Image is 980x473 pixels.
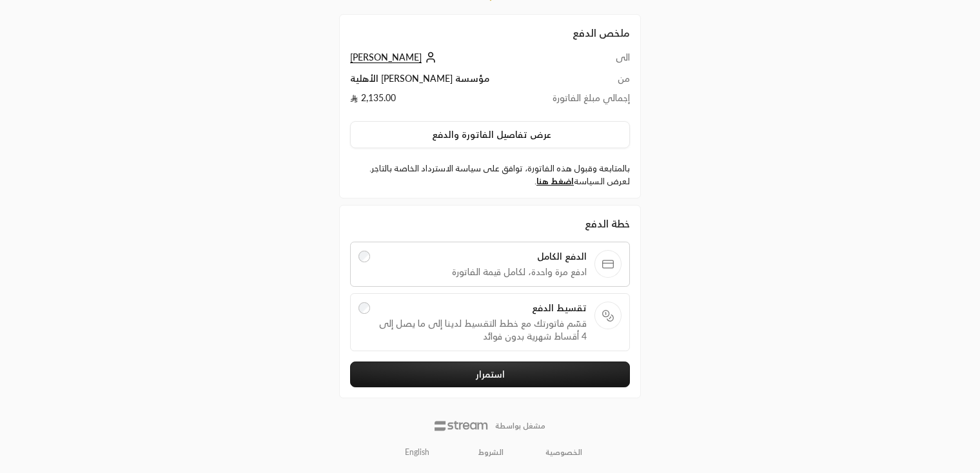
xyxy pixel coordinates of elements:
[350,362,630,387] button: استمرار
[378,265,587,278] span: ادفع مرة واحدة، لكامل قيمة الفاتورة
[358,302,370,314] input: تقسيط الدفعقسّم فاتورتك مع خطط التقسيط لدينا إلى ما يصل إلى 4 أقساط شهرية بدون فوائد
[350,92,530,111] td: 2,135.00
[478,447,504,458] a: الشروط
[495,421,545,431] p: مشغل بواسطة
[350,162,630,188] label: بالمتابعة وقبول هذه الفاتورة، توافق على سياسة الاسترداد الخاصة بالتاجر. لعرض السياسة .
[398,441,436,464] a: English
[378,317,587,343] span: قسّم فاتورتك مع خطط التقسيط لدينا إلى ما يصل إلى 4 أقساط شهرية بدون فوائد
[530,92,630,111] td: إجمالي مبلغ الفاتورة
[378,302,587,314] span: تقسيط الدفع
[536,176,574,186] a: اضغط هنا
[358,251,370,262] input: الدفع الكاملادفع مرة واحدة، لكامل قيمة الفاتورة
[545,447,582,458] a: الخصوصية
[350,52,422,63] span: [PERSON_NAME]
[530,51,630,72] td: الى
[350,25,630,41] h2: ملخص الدفع
[378,250,587,263] span: الدفع الكامل
[350,72,530,92] td: مؤسسة [PERSON_NAME] الأهلية
[350,121,630,148] button: عرض تفاصيل الفاتورة والدفع
[530,72,630,92] td: من
[350,216,630,231] div: خطة الدفع
[350,52,440,63] a: [PERSON_NAME]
